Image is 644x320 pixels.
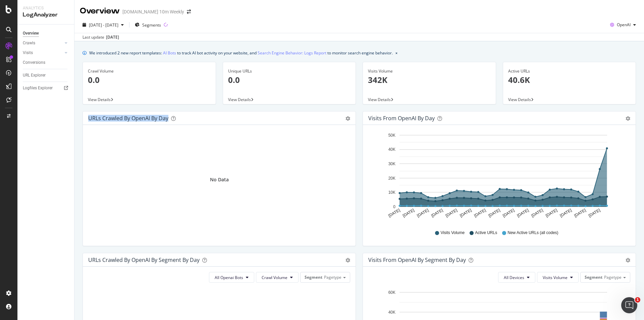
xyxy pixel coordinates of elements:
text: 20K [388,176,395,181]
div: [DATE] [106,34,119,40]
div: We introduced 2 new report templates: to track AI bot activity on your website, and to monitor se... [89,49,393,56]
span: Active URLs [475,230,497,236]
text: 10K [388,190,395,195]
span: Segment [305,274,322,280]
button: All Openai Bots [209,272,254,283]
button: [DATE] - [DATE] [80,19,126,30]
span: New Active URLs (all codes) [507,230,558,236]
div: info banner [83,49,636,56]
div: gear [626,116,630,121]
div: Overview [80,5,120,17]
div: Crawl Volume [88,68,211,74]
div: gear [626,258,630,263]
a: Crawls [23,40,63,47]
span: View Details [368,97,391,102]
a: Search Engine Behavior: Logs Report [258,49,326,56]
text: [DATE] [402,208,415,218]
div: LogAnalyzer [23,11,69,19]
text: 60K [388,290,395,295]
text: 40K [388,147,395,152]
a: Overview [23,30,69,37]
span: View Details [228,97,251,102]
span: View Details [508,97,531,102]
span: Crawl Volume [262,275,287,280]
text: 30K [388,162,395,166]
text: [DATE] [459,208,472,218]
p: 40.6K [508,74,631,86]
span: Segment [585,274,602,280]
text: [DATE] [516,208,530,218]
button: OpenAI [607,19,639,30]
text: 0 [393,204,395,209]
span: OpenAI [617,22,631,28]
div: Visits [23,49,33,56]
div: Conversions [23,59,45,66]
text: [DATE] [588,208,601,218]
text: [DATE] [416,208,430,218]
div: gear [345,116,350,121]
span: Pagetype [604,274,622,280]
a: Logfiles Explorer [23,85,69,92]
span: 1 [635,297,640,303]
text: [DATE] [430,208,444,218]
div: gear [345,258,350,263]
div: Crawls [23,40,35,47]
text: 40K [388,310,395,315]
text: [DATE] [559,208,573,218]
span: Visits Volume [440,230,465,236]
span: [DATE] - [DATE] [89,22,118,28]
div: Visits from OpenAI By Segment By Day [368,257,466,263]
text: [DATE] [531,208,544,218]
text: [DATE] [445,208,458,218]
text: [DATE] [502,208,515,218]
span: View Details [88,97,111,102]
span: Segments [142,22,161,28]
div: Analytics [23,5,69,11]
button: Visits Volume [537,272,579,283]
button: close banner [394,48,399,58]
iframe: Intercom live chat [621,297,637,313]
div: URL Explorer [23,72,46,79]
span: Pagetype [324,274,341,280]
div: URLs Crawled by OpenAI by day [88,115,168,122]
div: URLs Crawled by OpenAI By Segment By Day [88,257,200,263]
span: All Openai Bots [215,275,243,280]
div: [DOMAIN_NAME] 10m Weekly [122,8,184,15]
div: Visits Volume [368,68,491,74]
svg: A chart. [368,130,628,224]
div: Overview [23,30,39,37]
text: [DATE] [573,208,587,218]
a: Conversions [23,59,69,66]
button: Segments [132,19,164,30]
span: All Devices [504,275,524,280]
div: Active URLs [508,68,631,74]
div: No Data [210,176,229,183]
span: Visits Volume [543,275,568,280]
text: [DATE] [545,208,558,218]
text: [DATE] [488,208,501,218]
div: Last update [83,34,119,40]
button: Crawl Volume [256,272,299,283]
button: All Devices [498,272,535,283]
div: Visits from OpenAI by day [368,115,435,122]
text: [DATE] [473,208,487,218]
a: Visits [23,49,63,56]
text: 50K [388,133,395,138]
p: 0.0 [88,74,211,86]
div: Unique URLs [228,68,351,74]
a: URL Explorer [23,72,69,79]
p: 342K [368,74,491,86]
div: Logfiles Explorer [23,85,53,92]
p: 0.0 [228,74,351,86]
div: arrow-right-arrow-left [187,9,191,14]
a: AI Bots [163,49,176,56]
text: [DATE] [387,208,401,218]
